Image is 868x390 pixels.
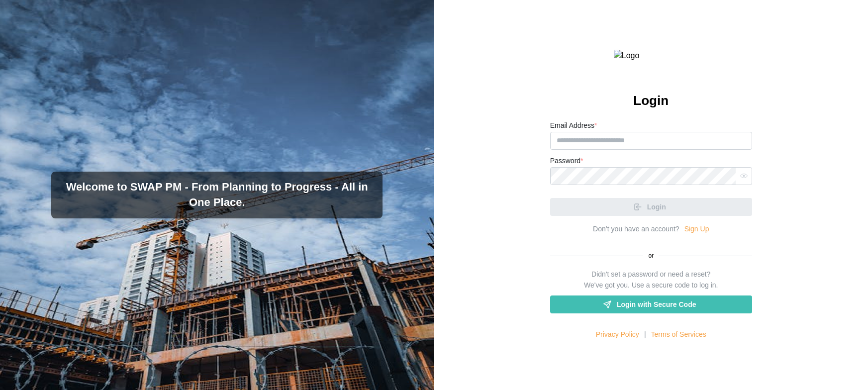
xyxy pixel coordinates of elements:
h2: Login [633,92,669,109]
div: Didn't set a password or need a reset? We've got you. Use a secure code to log in. [584,269,718,291]
a: Terms of Services [651,329,706,340]
div: or [550,251,752,261]
h3: Welcome to SWAP PM - From Planning to Progress - All in One Place. [59,180,375,210]
a: Sign Up [684,224,709,235]
span: Login with Secure Code [617,296,696,313]
label: Email Address [550,120,597,131]
a: Privacy Policy [596,329,639,340]
a: Login with Secure Code [550,295,752,313]
div: Don’t you have an account? [593,224,679,235]
div: | [644,329,646,340]
img: Logo [614,50,688,62]
label: Password [550,156,583,167]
